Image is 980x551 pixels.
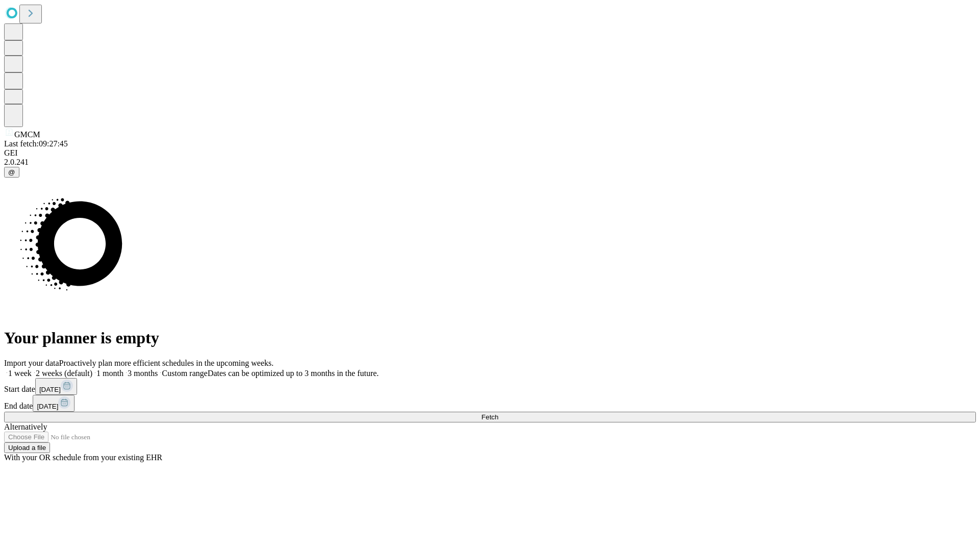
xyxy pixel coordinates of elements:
[35,378,77,395] button: [DATE]
[4,412,976,422] button: Fetch
[4,453,162,462] span: With your OR schedule from your existing EHR
[4,148,976,158] div: GEI
[4,139,68,148] span: Last fetch: 09:27:45
[37,403,58,410] span: [DATE]
[481,413,498,421] span: Fetch
[39,386,61,393] span: [DATE]
[4,395,976,412] div: End date
[128,369,158,378] span: 3 months
[4,378,976,395] div: Start date
[36,369,92,378] span: 2 weeks (default)
[4,442,50,453] button: Upload a file
[8,168,15,176] span: @
[33,395,75,412] button: [DATE]
[8,369,32,378] span: 1 week
[4,329,976,347] h1: Your planner is empty
[4,158,976,167] div: 2.0.241
[4,167,19,178] button: @
[59,359,274,367] span: Proactively plan more efficient schedules in the upcoming weeks.
[96,369,124,378] span: 1 month
[4,422,47,431] span: Alternatively
[162,369,207,378] span: Custom range
[14,130,40,139] span: GMCM
[4,359,59,367] span: Import your data
[208,369,379,378] span: Dates can be optimized up to 3 months in the future.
